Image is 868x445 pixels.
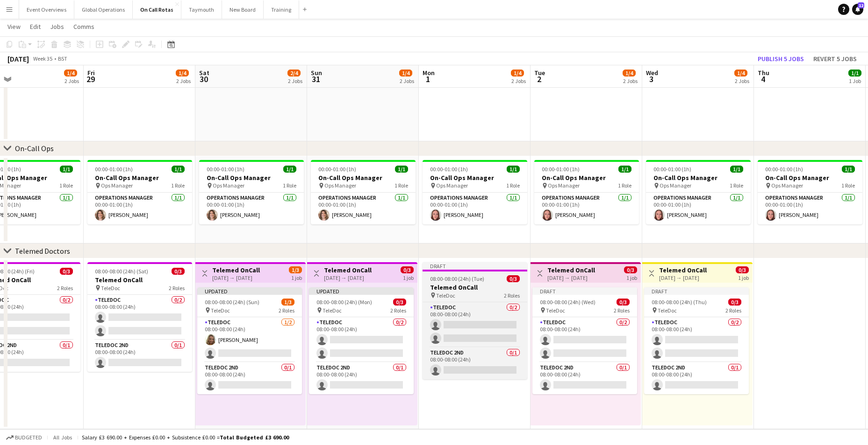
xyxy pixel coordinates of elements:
[810,53,861,65] button: Revert 5 jobs
[771,182,803,189] span: Ops Manager
[390,307,406,314] span: 2 Roles
[738,273,749,281] div: 1 job
[540,299,595,306] span: 08:00-08:00 (24h) (Wed)
[395,166,408,173] span: 1/1
[15,434,42,441] span: Budgeted
[423,160,527,224] app-job-card: 00:00-01:00 (1h)1/1On-Call Ops Manager Ops Manager1 RoleOperations Manager1/100:00-01:00 (1h)[PER...
[730,182,743,189] span: 1 Role
[653,166,691,173] span: 00:00-01:00 (1h)
[423,174,527,182] h3: On-Call Ops Manager
[51,434,74,441] span: All jobs
[436,182,468,189] span: Ops Manager
[423,262,527,379] app-job-card: Draft08:00-08:00 (24h) (Tue)0/3Telemed OnCall TeleDoc2 RolesTeleDoc0/208:00-08:00 (24h) TeleDoc 2...
[101,182,133,189] span: Ops Manager
[207,166,244,173] span: 00:00-01:00 (1h)
[532,287,637,394] app-job-card: Draft08:00-08:00 (24h) (Wed)0/3 TeleDoc2 RolesTeleDoc0/208:00-08:00 (24h) TeleDoc 2nd0/108:00-08:...
[211,307,230,314] span: TeleDoc
[31,55,54,62] span: Week 35
[70,21,98,33] a: Comms
[82,434,289,441] div: Salary £3 690.00 + Expenses £0.00 + Subsistence £0.00 =
[324,274,372,281] div: [DATE] → [DATE]
[205,299,259,306] span: 08:00-08:00 (24h) (Sun)
[199,160,304,224] div: 00:00-01:00 (1h)1/1On-Call Ops Manager Ops Manager1 RoleOperations Manager1/100:00-01:00 (1h)[PER...
[765,166,803,173] span: 00:00-01:00 (1h)
[423,348,527,379] app-card-role: TeleDoc 2nd0/108:00-08:00 (24h)
[5,432,43,443] button: Budgeted
[176,77,191,84] div: 2 Jobs
[289,266,302,273] span: 1/3
[213,182,244,189] span: Ops Manager
[318,166,356,173] span: 00:00-01:00 (1h)
[534,193,639,224] app-card-role: Operations Manager1/100:00-01:00 (1h)[PERSON_NAME]
[87,174,192,182] h3: On-Call Ops Manager
[758,160,862,224] div: 00:00-01:00 (1h)1/1On-Call Ops Manager Ops Manager1 RoleOperations Manager1/100:00-01:00 (1h)[PER...
[60,166,73,173] span: 1/1
[659,274,707,281] div: [DATE] → [DATE]
[311,160,416,224] app-job-card: 00:00-01:00 (1h)1/1On-Call Ops Manager Ops Manager1 RoleOperations Manager1/100:00-01:00 (1h)[PER...
[624,266,637,273] span: 0/3
[626,273,637,281] div: 1 job
[58,55,67,62] div: BST
[283,182,296,189] span: 1 Role
[644,317,749,362] app-card-role: TeleDoc0/208:00-08:00 (24h)
[841,182,855,189] span: 1 Role
[756,74,769,84] span: 4
[532,287,637,295] div: Draft
[617,299,630,306] span: 0/3
[646,69,658,77] span: Wed
[728,299,741,306] span: 0/3
[220,434,289,441] span: Total Budgeted £3 690.00
[542,166,580,173] span: 00:00-01:00 (1h)
[504,292,520,299] span: 2 Roles
[311,174,416,182] h3: On-Call Ops Manager
[197,287,302,394] app-job-card: Updated08:00-08:00 (24h) (Sun)1/3 TeleDoc2 RolesTeleDoc1/208:00-08:00 (24h)[PERSON_NAME] TeleDoc ...
[401,266,414,273] span: 0/3
[172,268,185,275] span: 0/3
[511,70,524,76] span: 1/4
[646,160,751,224] app-job-card: 00:00-01:00 (1h)1/1On-Call Ops Manager Ops Manager1 RoleOperations Manager1/100:00-01:00 (1h)[PER...
[199,193,304,224] app-card-role: Operations Manager1/100:00-01:00 (1h)[PERSON_NAME]
[50,22,64,31] span: Jobs
[618,166,631,173] span: 1/1
[287,70,301,76] span: 2/4
[59,182,73,189] span: 1 Role
[735,77,749,84] div: 2 Jobs
[7,54,29,63] div: [DATE]
[758,174,862,182] h3: On-Call Ops Manager
[660,182,691,189] span: Ops Manager
[316,299,372,306] span: 08:00-08:00 (24h) (Mon)
[309,74,322,84] span: 31
[644,287,749,394] div: Draft08:00-08:00 (24h) (Thu)0/3 TeleDoc2 RolesTeleDoc0/208:00-08:00 (24h) TeleDoc 2nd0/108:00-08:...
[87,340,192,372] app-card-role: TeleDoc 2nd0/108:00-08:00 (24h)
[15,144,54,153] div: On-Call Ops
[264,0,299,19] button: Training
[26,21,44,33] a: Edit
[309,287,414,394] app-job-card: Updated08:00-08:00 (24h) (Mon)0/3 TeleDoc2 RolesTeleDoc0/208:00-08:00 (24h) TeleDoc 2nd0/108:00-0...
[4,21,24,33] a: View
[423,262,527,270] div: Draft
[395,182,408,189] span: 1 Role
[547,266,595,274] h3: Telemed OnCall
[506,182,520,189] span: 1 Role
[399,70,412,76] span: 1/4
[393,299,406,306] span: 0/3
[197,317,302,362] app-card-role: TeleDoc1/208:00-08:00 (24h)[PERSON_NAME]
[423,69,435,77] span: Mon
[546,307,565,314] span: TeleDoc
[758,69,769,77] span: Thu
[95,268,148,275] span: 08:00-08:00 (24h) (Sat)
[87,160,192,224] div: 00:00-01:00 (1h)1/1On-Call Ops Manager Ops Manager1 RoleOperations Manager1/100:00-01:00 (1h)[PER...
[754,53,808,65] button: Publish 5 jobs
[623,77,638,84] div: 2 Jobs
[842,166,855,173] span: 1/1
[197,362,302,394] app-card-role: TeleDoc 2nd0/108:00-08:00 (24h)
[659,266,707,274] h3: Telemed OnCall
[507,166,520,173] span: 1/1
[400,77,414,84] div: 2 Jobs
[623,70,636,76] span: 1/4
[15,246,70,256] div: Telemed Doctors
[311,193,416,224] app-card-role: Operations Manager1/100:00-01:00 (1h)[PERSON_NAME]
